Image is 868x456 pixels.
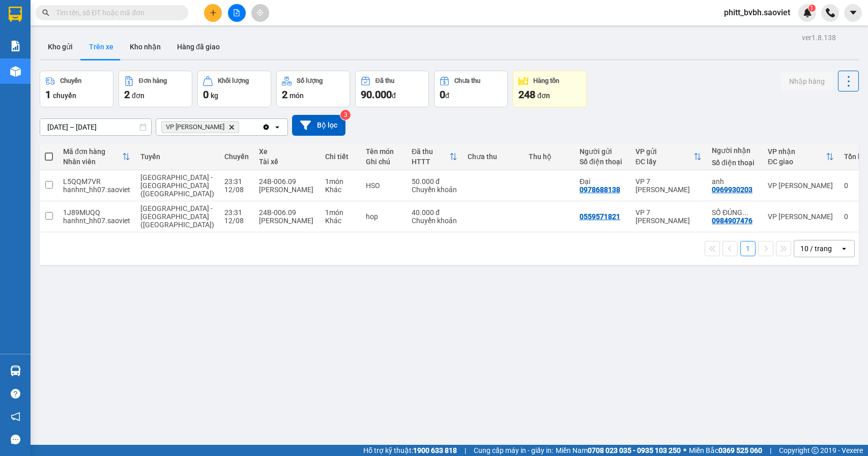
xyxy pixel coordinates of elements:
span: aim [256,9,264,16]
span: message [11,435,20,444]
div: [PERSON_NAME] [259,186,315,194]
div: 50.000 đ [412,177,457,186]
img: logo-vxr [9,7,22,22]
div: Chưa thu [454,77,480,84]
span: 2 [282,88,287,101]
div: 1J89MUQQ [63,208,130,217]
div: Số điện thoại [712,159,758,167]
div: 12/08 [224,186,249,194]
div: anh [712,177,758,186]
svg: Delete [228,124,235,130]
div: Chuyển khoản [412,186,457,194]
div: Chuyến [60,77,81,84]
div: Nhân viên [63,158,122,166]
div: VP 7 [PERSON_NAME] [635,208,702,225]
div: 23:31 [224,208,249,217]
div: Chưa thu [468,153,518,161]
button: Hàng tồn248đơn [513,71,587,107]
span: Miền Nam [556,445,681,456]
div: VP [PERSON_NAME] [768,181,834,190]
div: Khác [325,217,356,225]
div: Đơn hàng [139,77,167,84]
svg: open [273,123,281,131]
div: 0969930203 [712,186,753,194]
span: 90.000 [361,88,392,101]
button: Kho gửi [40,35,81,59]
div: [PERSON_NAME] [259,217,315,225]
svg: open [840,245,848,253]
button: Bộ lọc [292,115,345,136]
th: Toggle SortBy [407,143,462,170]
span: phitt_bvbh.saoviet [716,6,798,19]
span: Miền Bắc [689,445,762,456]
span: 0 [203,88,209,101]
img: icon-new-feature [803,8,812,17]
img: warehouse-icon [10,366,21,376]
div: Số lượng [297,77,323,84]
div: 0984907476 [712,217,753,225]
span: 0 [440,88,445,101]
strong: 0708 023 035 - 0935 103 250 [588,446,681,454]
span: | [465,445,466,456]
svg: Clear all [262,123,270,131]
div: 23:31 [224,177,249,186]
img: warehouse-icon [10,66,21,77]
span: VP Bảo Hà, close by backspace [161,121,239,133]
span: 1 [810,5,814,12]
span: 248 [518,88,535,101]
div: hanhnt_hh07.saoviet [63,217,130,225]
button: Trên xe [81,35,122,59]
div: Mã đơn hàng [63,147,122,156]
button: Chưa thu0đ [434,71,508,107]
div: Tài xế [259,158,315,166]
div: 1 món [325,208,356,217]
div: 24B-006.09 [259,208,315,217]
strong: 0369 525 060 [718,446,762,454]
div: VP [PERSON_NAME] [768,212,834,221]
span: đơn [537,92,550,100]
div: ver 1.8.138 [802,32,836,43]
th: Toggle SortBy [58,143,135,170]
button: Khối lượng0kg [197,71,271,107]
div: Hàng tồn [533,77,559,84]
div: Tên món [366,147,401,156]
span: caret-down [849,8,858,17]
button: plus [204,4,222,22]
div: ĐC lấy [635,158,693,166]
strong: 1900 633 818 [413,446,457,454]
input: Select a date range. [40,119,151,135]
div: VP nhận [768,147,826,156]
div: 24B-006.09 [259,177,315,186]
span: [GEOGRAPHIC_DATA] - [GEOGRAPHIC_DATA] ([GEOGRAPHIC_DATA]) [140,173,214,198]
div: Đại [580,177,625,186]
button: Nhập hàng [781,72,833,90]
button: Kho nhận [122,35,169,59]
span: file-add [233,9,240,16]
button: Hàng đã giao [169,35,228,59]
button: Đơn hàng2đơn [119,71,192,107]
button: caret-down [844,4,862,22]
span: đơn [132,92,144,100]
span: đ [392,92,396,100]
span: notification [11,412,20,421]
div: ĐC giao [768,158,826,166]
div: SỐ ĐÚNG 0984947476 [712,208,758,217]
div: hop [366,212,401,221]
div: hanhnt_hh07.saoviet [63,186,130,194]
div: 10 / trang [800,244,832,254]
div: Người nhận [712,146,758,155]
span: món [290,92,304,100]
button: aim [251,4,269,22]
sup: 3 [340,110,351,120]
div: Thu hộ [529,153,569,161]
div: 12/08 [224,217,249,225]
span: [GEOGRAPHIC_DATA] - [GEOGRAPHIC_DATA] ([GEOGRAPHIC_DATA]) [140,204,214,229]
span: ⚪️ [683,448,686,452]
span: Hỗ trợ kỹ thuật: [363,445,457,456]
div: 0559571821 [580,212,620,221]
button: file-add [228,4,246,22]
div: Đã thu [412,147,449,156]
div: Khối lượng [218,77,249,84]
th: Toggle SortBy [763,143,839,170]
span: 1 [45,88,51,101]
